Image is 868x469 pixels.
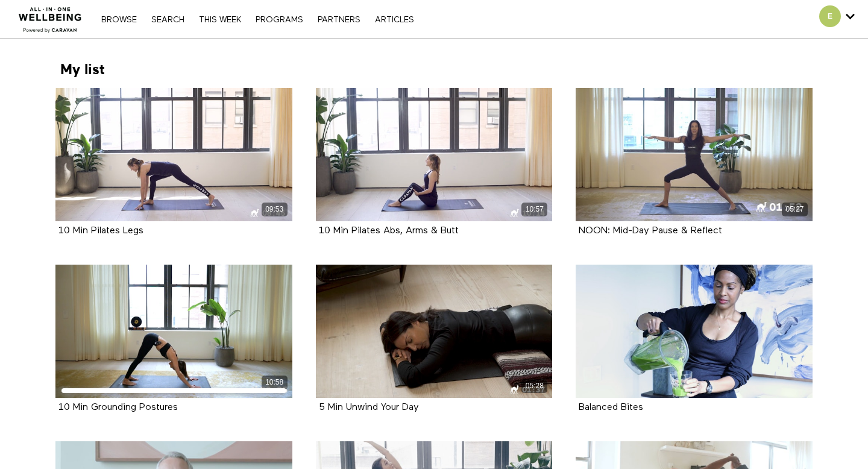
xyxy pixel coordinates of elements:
a: 10 Min Pilates Abs, Arms & Butt 10:57 [316,88,553,221]
strong: 10 Min Grounding Postures [58,403,178,412]
h1: My list [53,60,105,79]
strong: NOON: Mid-Day Pause & Reflect [579,226,722,236]
a: 10 Min Pilates Legs 09:53 [55,88,292,221]
a: Balanced Bites [579,403,643,412]
a: 5 Min Unwind Your Day [319,403,419,412]
strong: Balanced Bites [579,403,643,412]
strong: 10 Min Pilates Legs [58,226,143,236]
strong: 5 Min Unwind Your Day [319,403,419,412]
a: 10 Min Grounding Postures 10:58 [55,265,292,398]
a: Search [145,16,190,24]
a: ARTICLES [369,16,420,24]
a: 5 Min Unwind Your Day 05:28 [316,265,553,398]
div: 05:27 [782,203,808,216]
a: PROGRAMS [250,16,309,24]
div: 10:57 [521,203,547,216]
nav: Primary [95,13,420,25]
a: PARTNERS [312,16,366,24]
div: 05:28 [521,379,547,393]
strong: 10 Min Pilates Abs, Arms & Butt [319,226,459,236]
a: NOON: Mid-Day Pause & Reflect [579,226,722,235]
div: 10:58 [262,376,288,389]
a: Balanced Bites [576,265,813,398]
a: NOON: Mid-Day Pause & Reflect 05:27 [576,88,813,221]
a: Browse [95,16,143,24]
a: 10 Min Pilates Legs [58,226,143,235]
a: 10 Min Pilates Abs, Arms & Butt [319,226,459,235]
div: 09:53 [262,203,288,216]
a: THIS WEEK [193,16,247,24]
a: 10 Min Grounding Postures [58,403,178,412]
